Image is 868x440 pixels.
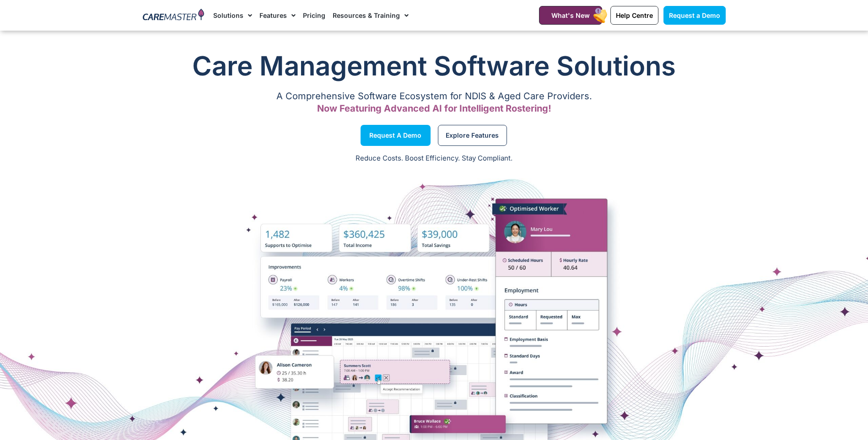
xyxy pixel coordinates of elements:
span: Request a Demo [669,11,720,19]
p: Reduce Costs. Boost Efficiency. Stay Compliant. [5,153,863,164]
a: Request a Demo [361,125,431,146]
a: Request a Demo [663,6,726,25]
span: Help Centre [616,11,653,19]
img: CareMaster Logo [143,9,205,22]
span: What's New [551,11,590,19]
a: Help Centre [610,6,658,25]
h1: Care Management Software Solutions [143,48,726,84]
p: A Comprehensive Software Ecosystem for NDIS & Aged Care Providers. [143,93,726,99]
span: Now Featuring Advanced AI for Intelligent Rostering! [317,103,551,114]
span: Explore Features [446,133,499,138]
span: Request a Demo [369,133,421,138]
a: What's New [539,6,602,25]
a: Explore Features [438,125,507,146]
